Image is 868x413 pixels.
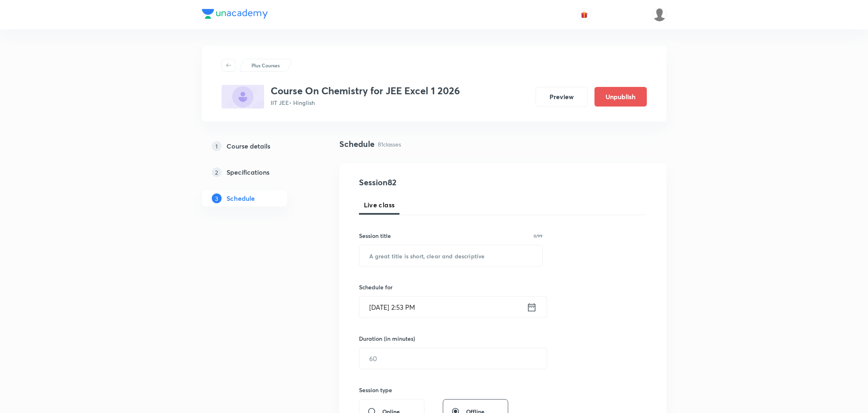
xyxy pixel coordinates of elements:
a: 2Specifications [202,164,313,180]
h6: Duration (in minutes) [359,334,415,343]
h5: Schedule [227,193,255,203]
p: IIT JEE • Hinglish [271,98,460,107]
p: 0/99 [534,234,543,238]
h4: Session 82 [359,176,508,189]
img: avatar [581,11,588,18]
button: Unpublish [594,87,647,107]
p: 2 [212,167,222,177]
input: A great title is short, clear and descriptive [359,245,543,266]
input: 60 [359,348,547,369]
button: avatar [578,8,591,21]
h6: Schedule for [359,283,543,291]
h6: Session type [359,386,392,394]
a: 1Course details [202,138,313,154]
span: Live class [364,200,395,210]
img: EE6FBE53-E6F4-47FC-AD67-48FF9E38F9D4_plus.png [222,85,264,109]
img: Company Logo [202,9,268,19]
button: Preview [536,87,588,107]
p: 3 [212,193,222,203]
h3: Course On Chemistry for JEE Excel 1 2026 [271,85,460,97]
p: Plus Courses [251,62,280,69]
h6: Session title [359,231,391,240]
h4: Schedule [339,138,375,150]
h5: Course details [227,141,270,151]
p: 81 classes [378,140,401,149]
p: 1 [212,141,222,151]
a: Company Logo [202,9,268,21]
h5: Specifications [227,167,269,177]
img: Vivek Patil [653,8,666,22]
